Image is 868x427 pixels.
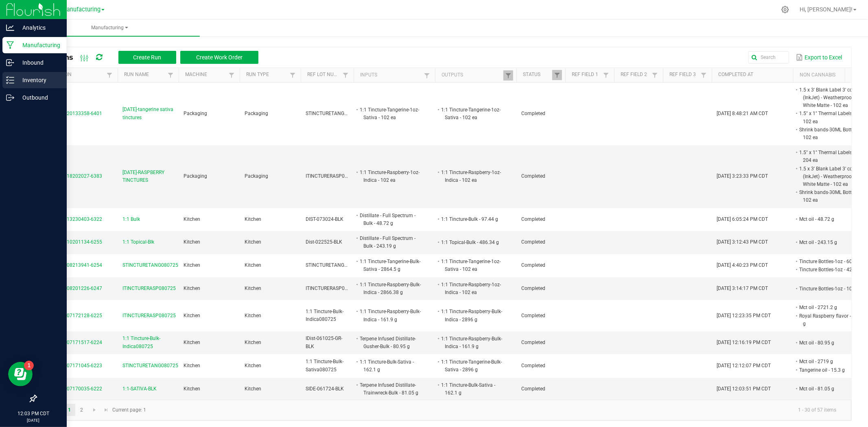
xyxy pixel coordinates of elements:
[718,72,790,78] a: Completed AtSortable
[341,70,350,80] a: Filter
[798,188,862,204] li: Shrink bands-30ML Bottle - 102 ea
[184,239,200,245] span: Kitchen
[306,386,344,392] span: SIDE-061724-BLK
[180,51,258,64] button: Create Work Order
[669,72,698,78] a: Ref Field 3Sortable
[521,262,545,268] span: Completed
[798,366,862,374] li: Tangerine oil - 15.3 g
[359,234,423,250] li: Distillate - Full Spectrum - Bulk - 243.19 g
[151,403,843,417] kendo-pager-info: 1 - 30 of 57 items
[798,257,862,266] li: Tincture Bottles-1oz - 60 ea
[245,386,261,392] span: Kitchen
[521,111,545,116] span: Completed
[245,239,261,245] span: Kitchen
[521,173,545,179] span: Completed
[717,313,771,318] span: [DATE] 12:23:35 PM CDT
[359,281,423,296] li: 1:1 Tincture-Raspberry-Bulk-Indica - 2866.38 g
[306,111,361,116] span: STINCTURETANG080725
[76,404,87,416] a: Page 2
[440,358,504,374] li: 1:1 Tincture-Tangerine-Bulk-Sativa - 2896 g
[359,168,423,184] li: 1:1 Tincture-Raspberry-1oz-Indica - 102 ea
[717,363,771,368] span: [DATE] 12:12:07 PM CDT
[359,257,423,273] li: 1:1 Tincture-Tangerine-Bulk-Sativa - 2864.5 g
[717,285,768,291] span: [DATE] 3:14:17 PM CDT
[748,51,789,63] input: Search
[184,173,207,179] span: Packaging
[184,262,200,268] span: Kitchen
[184,111,207,116] span: Packaging
[41,340,102,345] span: MP-20250807171517-6224
[521,216,545,222] span: Completed
[521,363,545,368] span: Completed
[41,239,102,245] span: MP-20250810201134-6255
[798,86,862,110] li: 1.5 x 3' Blank Label 3' core (InkJet) - Weatherproof White Matte - 102 ea
[42,50,265,64] div: All Runs
[440,168,504,184] li: 1:1 Tincture-Raspberry-1oz-Indica - 102 ea
[20,20,200,37] a: Manufacturing
[61,6,101,13] span: Manufacturing
[122,261,178,269] span: STINCTURETANG080725
[245,262,261,268] span: Kitchen
[359,335,423,351] li: Terpene Infused Distillate-Gusher-Bulk - 80.95 g
[246,72,287,78] a: Run TypeSortable
[41,363,102,368] span: MP-20250807171045-6223
[118,51,176,64] button: Create Run
[800,6,853,13] span: Hi, [PERSON_NAME]!
[354,68,435,83] th: Inputs
[552,70,562,80] a: Filter
[184,340,200,345] span: Kitchen
[306,285,359,291] span: ITINCTURERASP080725
[166,70,175,80] a: Filter
[798,312,862,328] li: Royal Raspberry flavor - 13.2 g
[717,216,768,222] span: [DATE] 6:05:24 PM CDT
[184,313,200,318] span: Kitchen
[798,357,862,366] li: Mct oil - 2719 g
[798,109,862,125] li: 1.5" x 1" Thermal Labels - 102 ea
[105,70,114,80] a: Filter
[359,358,423,374] li: 1:1 Tincture-Bulk-Sativa - 162.1 g
[196,54,243,61] span: Create Work Order
[36,400,851,420] kendo-pager: Current page: 1
[4,410,63,417] p: 12:03 PM CDT
[6,94,14,102] inline-svg: Outbound
[122,362,178,370] span: STINCTURETANG080725
[306,173,359,179] span: ITINCTURERASP080725
[41,111,102,116] span: MP-20250820133358-6401
[245,216,261,222] span: Kitchen
[133,54,161,61] span: Create Run
[798,238,862,246] li: Mct oil - 243.15 g
[798,266,862,274] li: Tincture Bottles-1oz - 42 ea
[122,106,174,121] span: [DATE]-tangerine sativa tinctures
[245,111,268,116] span: Packaging
[798,148,862,164] li: 1.5" x 1" Thermal Labels - 204 ea
[24,361,34,370] iframe: Resource center unread badge
[41,313,102,318] span: MP-20250807172128-6225
[359,106,423,122] li: 1:1 Tincture-Tangerine-1oz-Sativa - 102 ea
[306,335,342,349] span: IDist-061025-GR-BLK
[227,70,236,80] a: Filter
[435,68,516,83] th: Outputs
[521,340,545,345] span: Completed
[6,24,14,32] inline-svg: Analytics
[122,169,174,184] span: [DATE]-RASPBERRY TINCTURES
[20,24,200,31] span: Manufacturing
[621,72,649,78] a: Ref Field 2Sortable
[521,285,545,291] span: Completed
[41,262,102,268] span: MP-20250808213941-6254
[717,386,771,392] span: [DATE] 12:03:51 PM CDT
[122,238,154,246] span: 1:1 Topical-Blk
[440,106,504,122] li: 1:1 Tincture-Tangerine-1oz-Sativa - 102 ea
[42,72,104,78] a: ExtractionSortable
[306,239,342,245] span: Dist-022525-BLK
[122,385,157,393] span: 1:1-SATIVA-BLK
[798,285,862,293] li: Tincture Bottles-1oz - 102 ea
[503,70,513,81] a: Filter
[14,40,63,50] p: Manufacturing
[572,72,601,78] a: Ref Field 1Sortable
[717,340,771,345] span: [DATE] 12:16:19 PM CDT
[717,262,768,268] span: [DATE] 4:40:23 PM CDT
[184,363,200,368] span: Kitchen
[101,404,112,416] a: Go to the last page
[798,385,862,393] li: Mct oil - 81.05 g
